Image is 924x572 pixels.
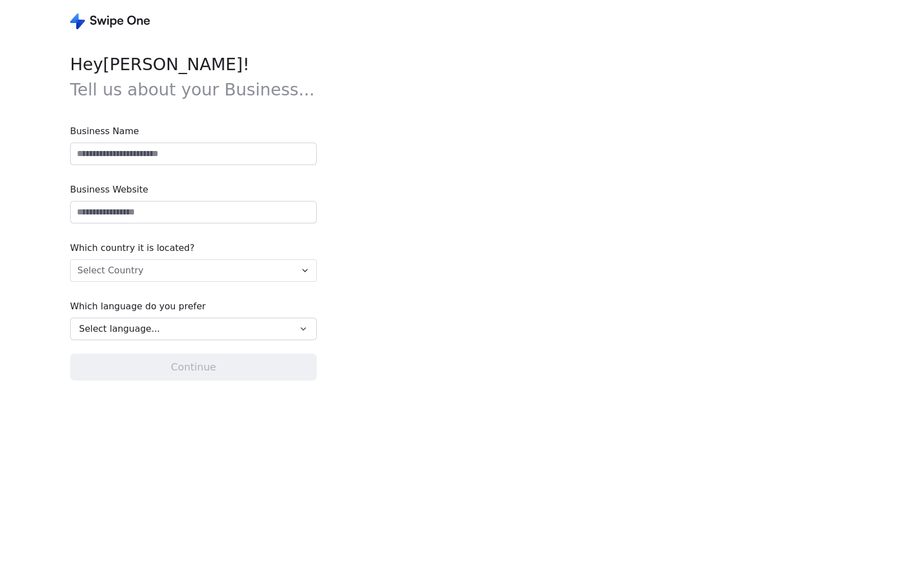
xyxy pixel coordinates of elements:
[70,183,317,196] span: Business Website
[77,264,144,277] span: Select Country
[70,354,317,381] button: Continue
[70,241,317,255] span: Which country it is located?
[70,300,317,313] span: Which language do you prefer
[70,80,315,99] span: Tell us about your Business...
[70,52,317,102] span: Hey [PERSON_NAME] !
[70,125,317,138] span: Business Name
[79,322,160,336] span: Select language...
